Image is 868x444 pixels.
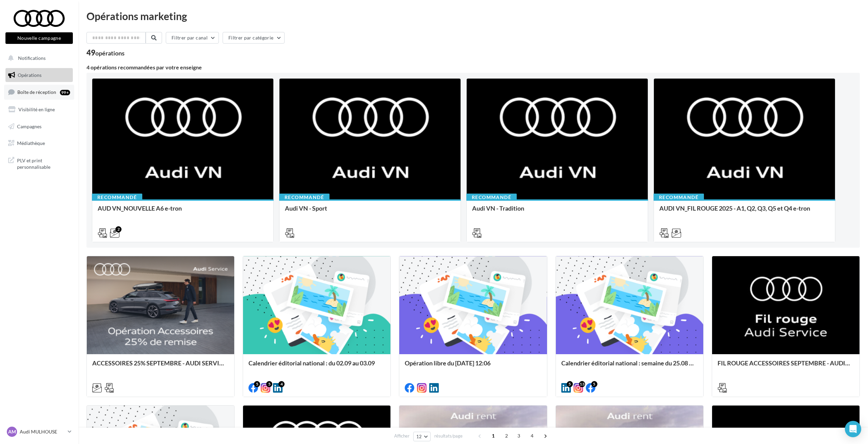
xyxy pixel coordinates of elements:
[561,360,698,373] div: Calendrier éditorial national : semaine du 25.08 au 31.08
[4,68,74,82] a: Opérations
[591,381,597,387] div: 5
[279,194,329,201] div: Recommandé
[18,72,42,78] span: Opérations
[17,140,45,146] span: Médiathèque
[4,51,71,65] button: Notifications
[513,430,524,441] span: 3
[285,205,455,218] div: Audi VN - Sport
[394,433,409,439] span: Afficher
[434,433,463,439] span: résultats/page
[472,205,642,218] div: Audi VN - Tradition
[248,360,385,373] div: Calendrier éditorial national : du 02.09 au 03.09
[5,425,73,438] a: AM Audi MULHOUSE
[92,194,142,201] div: Recommandé
[501,430,512,441] span: 2
[115,226,122,232] div: 2
[223,32,285,44] button: Filtrer par catégorie
[17,89,56,95] span: Boîte de réception
[567,381,573,387] div: 5
[86,49,125,56] div: 49
[527,430,537,441] span: 4
[416,434,422,439] span: 12
[60,90,70,95] div: 99+
[8,428,16,435] span: AM
[5,32,73,44] button: Nouvelle campagne
[278,381,285,387] div: 4
[4,102,74,117] a: Visibilité en ligne
[98,205,268,218] div: AUD VN_NOUVELLE A6 e-tron
[4,153,74,173] a: PLV et print personnalisable
[718,360,854,373] div: FIL ROUGE ACCESSOIRES SEPTEMBRE - AUDI SERVICE
[4,136,74,150] a: Médiathèque
[266,381,272,387] div: 5
[17,123,42,129] span: Campagnes
[4,85,74,99] a: Boîte de réception99+
[579,381,585,387] div: 13
[4,119,74,134] a: Campagnes
[488,430,499,441] span: 1
[92,360,229,373] div: ACCESSOIRES 25% SEPTEMBRE - AUDI SERVICE
[405,360,541,373] div: Opération libre du [DATE] 12:06
[654,194,704,201] div: Recommandé
[659,205,830,218] div: AUDI VN_FIL ROUGE 2025 - A1, Q2, Q3, Q5 et Q4 e-tron
[254,381,260,387] div: 5
[17,156,70,170] span: PLV et print personnalisable
[166,32,219,44] button: Filtrer par canal
[845,421,861,437] div: Open Intercom Messenger
[86,65,860,70] div: 4 opérations recommandées par votre enseigne
[20,428,65,435] p: Audi MULHOUSE
[413,432,431,441] button: 12
[95,50,125,56] div: opérations
[18,106,55,112] span: Visibilité en ligne
[18,55,46,61] span: Notifications
[86,11,860,21] div: Opérations marketing
[466,194,517,201] div: Recommandé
